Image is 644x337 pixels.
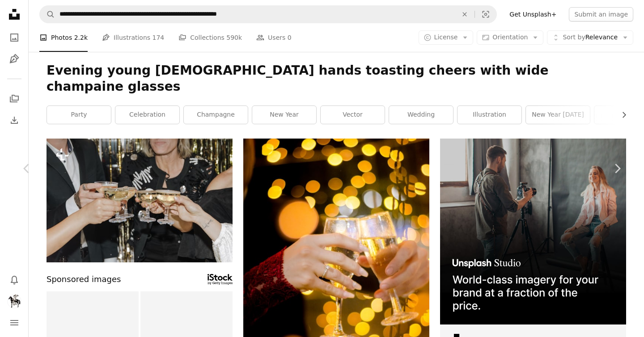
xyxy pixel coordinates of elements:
[115,106,179,124] a: celebration
[434,34,458,41] span: License
[526,106,590,124] a: new year [DATE]
[153,33,165,42] span: 174
[563,34,585,41] span: Sort by
[39,5,497,23] form: Find visuals sitewide
[47,63,626,95] h1: Evening young [DEMOGRAPHIC_DATA] hands toasting cheers with wide champaine glasses
[569,7,633,21] button: Submit an image
[7,294,21,308] img: Avatar of user D Von Aidin
[47,139,233,262] img: a group of people holding up wine glasses
[504,7,562,21] a: Get Unsplash+
[492,34,528,41] span: Orientation
[440,139,626,324] img: file-1715651741414-859baba4300dimage
[184,106,248,124] a: champagne
[47,106,111,124] a: party
[102,23,164,52] a: Illustrations 174
[389,106,453,124] a: wedding
[321,106,385,124] a: vector
[458,106,521,124] a: illustration
[419,30,474,45] button: License
[455,6,475,23] button: Clear
[563,33,618,42] span: Relevance
[5,29,23,46] a: Photos
[288,33,292,42] span: 0
[5,271,23,289] button: Notifications
[590,126,644,211] a: Next
[47,196,233,204] a: a group of people holding up wine glasses
[226,33,242,42] span: 590k
[5,292,23,310] button: Profile
[252,106,316,124] a: new year
[547,30,633,45] button: Sort byRelevance
[40,6,55,23] button: Search Unsplash
[5,50,23,68] a: Illustrations
[47,273,121,286] span: Sponsored images
[477,30,543,45] button: Orientation
[243,275,429,283] a: person holding clear wine glass
[178,23,242,52] a: Collections 590k
[475,6,496,23] button: Visual search
[5,90,23,108] a: Collections
[616,106,626,124] button: scroll list to the right
[5,111,23,129] a: Download History
[5,314,23,332] button: Menu
[256,23,292,52] a: Users 0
